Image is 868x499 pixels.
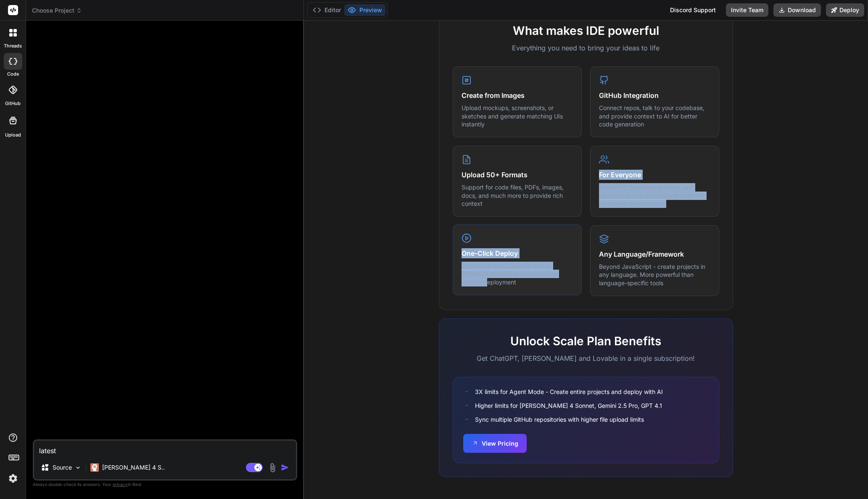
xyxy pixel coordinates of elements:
[599,249,710,259] h4: Any Language/Framework
[74,464,82,471] img: Pick Models
[462,90,573,100] h4: Create from Images
[475,415,644,424] span: Sync multiple GitHub repositories with higher file upload limits
[599,90,710,100] h4: GitHub Integration
[4,42,22,50] label: threads
[6,471,20,486] img: settings
[53,463,72,472] p: Source
[462,183,573,208] p: Support for code files, PDFs, images, docs, and much more to provide rich context
[113,482,128,487] span: privacy
[33,481,297,488] p: Always double-check its answers. Your in Bind
[5,131,21,139] label: Upload
[453,332,719,350] h2: Unlock Scale Plan Benefits
[599,263,710,287] p: Beyond JavaScript - create projects in any language. More powerful than language-specific tools
[726,3,768,17] button: Invite Team
[475,387,663,396] span: 3X limits for Agent Mode - Create entire projects and deploy with AI
[462,248,573,258] h4: One-Click Deploy
[34,441,296,456] textarea: latest
[102,463,165,472] p: [PERSON_NAME] 4 S..
[90,463,99,472] img: Claude 4 Sonnet
[281,463,289,472] img: icon
[599,104,710,129] p: Connect repos, talk to your codebase, and provide context to AI for better code generation
[462,104,573,129] p: Upload mockups, screenshots, or sketches and generate matching UIs instantly
[7,71,19,78] label: code
[453,22,719,39] h2: What makes IDE powerful
[462,262,573,286] p: Deploy full-stack apps to Vercel, [DOMAIN_NAME], or download for custom deployment
[665,3,721,17] div: Discord Support
[599,170,710,180] h4: For Everyone
[32,6,82,15] span: Choose Project
[462,170,573,180] h4: Upload 50+ Formats
[599,183,710,208] p: Perfect for founders, builders, and developers. Use on mobile browser for on-the-go development
[463,434,527,453] button: View Pricing
[309,4,344,16] button: Editor
[268,463,277,473] img: attachment
[5,100,21,107] label: GitHub
[475,401,662,410] span: Higher limits for [PERSON_NAME] 4 Sonnet, Gemini 2.5 Pro, GPT 4.1
[453,353,719,363] p: Get ChatGPT, [PERSON_NAME] and Lovable in a single subscription!
[826,3,864,17] button: Deploy
[453,43,719,53] p: Everything you need to bring your ideas to life
[773,3,821,17] button: Download
[344,4,385,16] button: Preview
